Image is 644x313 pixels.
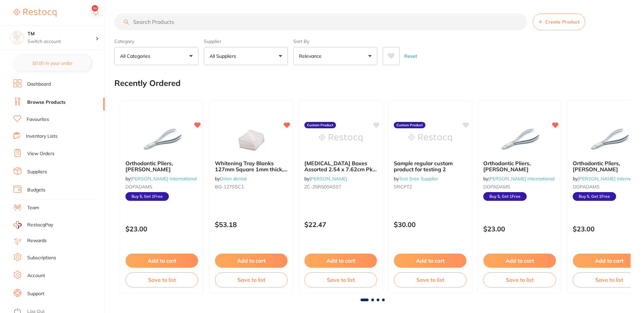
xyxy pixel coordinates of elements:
a: RestocqPay [13,221,53,229]
small: ZC-25R500ASST [304,184,377,189]
button: Add to cart [394,254,466,268]
button: Save to list [483,272,556,287]
a: Account [27,272,45,279]
a: Restocq Logo [13,5,56,20]
label: Custom Product [304,122,336,129]
p: $23.00 [483,225,556,233]
button: Save to list [394,272,466,287]
a: Budgets [27,187,45,193]
span: Buy 5, Get 1 Free [483,192,527,201]
label: Custom Product [394,122,425,129]
p: All Suppliers [210,53,239,59]
img: Whitening Tray Blanks 127mm Square 1mm thick, Pack of 10 [229,121,273,155]
span: RestocqPay [27,222,53,228]
small: SRCPT2 [394,184,466,189]
a: View Orders [27,150,54,157]
a: Favourites [27,116,49,123]
b: Sample regular custom product for testing 2 [394,160,466,173]
a: Browse Products [27,99,66,106]
button: Add to cart [304,254,377,268]
span: by [573,176,644,182]
span: Buy 5, Get 1 Free [125,192,169,201]
img: TM [10,31,24,44]
a: Suppliers [27,169,47,175]
a: Inventory Lists [26,133,58,140]
a: Test Sree Supplier [399,176,438,182]
span: by [125,176,197,182]
a: [PERSON_NAME] International [488,176,555,182]
h2: Recently Ordered [114,79,181,88]
h4: TM [28,31,96,37]
p: Switch account [28,38,96,45]
p: $53.18 [215,221,288,228]
label: Category [114,38,198,44]
p: Relevance [299,53,324,59]
b: Orthodontic Pliers, Adams [483,160,556,173]
label: Supplier [204,38,288,44]
a: Support [27,290,44,297]
button: All Suppliers [204,47,288,65]
img: Orthodontic Pliers, Adams [587,121,631,155]
small: BG-127SSC1 [215,184,288,189]
a: Dashboard [27,81,51,88]
b: Orthodontic Pliers, Adams [125,160,198,173]
a: [PERSON_NAME] International [578,176,644,182]
img: Sample regular custom product for testing 2 [408,121,452,155]
small: DOPADAMS [125,184,198,189]
small: DOPADAMS [483,184,556,189]
img: Orthodontic Pliers, Adams [498,121,541,155]
label: Sort By [293,38,377,44]
button: $0.00 in your order [13,55,91,71]
button: Save to list [215,272,288,287]
button: Relevance [293,47,377,65]
a: Subscriptions [27,255,56,261]
span: Buy 5, Get 1 Free [573,192,616,201]
p: $22.47 [304,221,377,228]
img: Restocq Logo [13,9,56,17]
button: Reset [402,47,419,65]
p: $30.00 [394,221,466,228]
span: by [304,176,347,182]
button: Save to list [304,272,377,287]
input: Search Products [114,13,527,30]
img: Orthodontic Pliers, Adams [140,121,184,155]
span: Create Product [545,19,579,25]
span: by [215,176,247,182]
button: Add to cart [483,254,556,268]
a: Orien dental [220,176,247,182]
a: [PERSON_NAME] [309,176,347,182]
button: Create Product [533,13,585,30]
img: Retainer Boxes Assorted 2.54 x 7.62cm Pk of 12 [319,121,363,155]
a: [PERSON_NAME] International [130,176,197,182]
img: RestocqPay [13,221,22,229]
button: Save to list [125,272,198,287]
a: Team [27,205,39,211]
button: Add to cart [125,254,198,268]
b: Retainer Boxes Assorted 2.54 x 7.62cm Pk of 12 [304,160,377,173]
span: by [483,176,555,182]
p: $23.00 [125,225,198,233]
button: All Categories [114,47,198,65]
p: All Categories [120,53,153,59]
b: Whitening Tray Blanks 127mm Square 1mm thick, Pack of 10 [215,160,288,173]
a: Rewards [27,237,47,244]
span: by [394,176,438,182]
button: Add to cart [215,254,288,268]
